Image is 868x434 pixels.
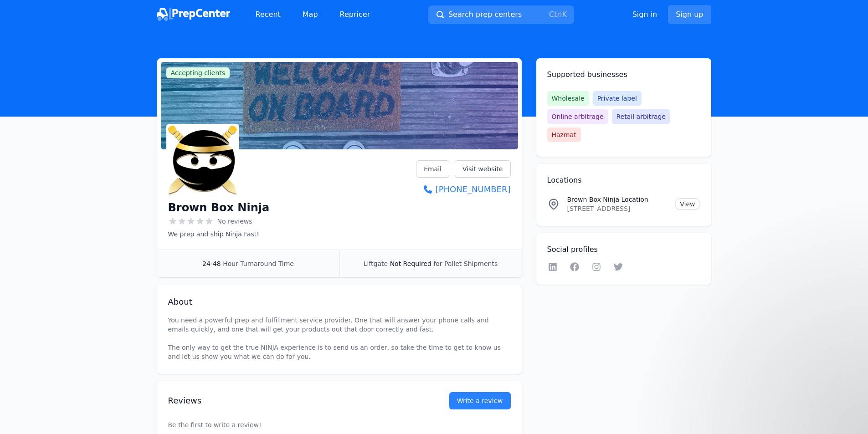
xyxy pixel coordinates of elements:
p: We prep and ship Ninja Fast! [168,230,270,239]
span: for Pallet Shipments [433,260,498,267]
span: Retail arbitrage [612,109,670,124]
h1: Brown Box Ninja [168,200,270,215]
span: Accepting clients [166,67,230,78]
span: Hour Turnaround Time [223,260,294,267]
span: Search prep centers [448,9,522,20]
a: Sign up [668,5,711,24]
h2: Social profiles [547,244,700,255]
a: Repricer [333,5,378,24]
iframe: Intercom live chat [835,401,857,423]
a: Sign in [632,9,657,20]
a: Map [295,5,325,24]
span: Private label [593,91,642,106]
kbd: K [562,10,567,19]
p: Brown Box Ninja Location [567,195,668,204]
span: Online arbitrage [547,109,608,124]
button: Search prep centersCtrlK [428,5,574,24]
span: No reviews [217,217,252,226]
span: Liftgate [364,260,388,267]
p: [STREET_ADDRESS] [567,204,668,213]
a: [PHONE_NUMBER] [416,183,510,196]
a: Visit website [455,160,511,178]
h2: Locations [547,175,700,186]
h2: Reviews [168,394,420,407]
h2: About [168,296,511,308]
img: Brown Box Ninja [168,126,237,195]
h2: Supported businesses [547,69,700,80]
span: 24-48 [202,260,221,267]
span: Wholesale [547,91,589,106]
a: Email [416,160,449,178]
p: You need a powerful prep and fulfillment service provider. One that will answer your phone calls ... [168,316,511,361]
img: PrepCenter [157,8,230,21]
a: Recent [248,5,288,24]
span: Not Required [390,260,431,267]
a: View [675,198,700,210]
kbd: Ctrl [549,10,562,19]
span: Hazmat [547,128,581,142]
a: Write a review [449,392,511,409]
